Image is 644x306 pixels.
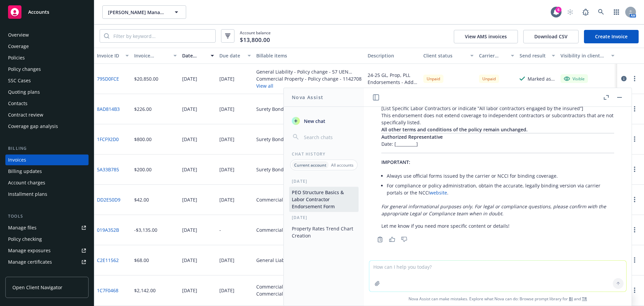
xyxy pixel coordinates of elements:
[517,48,558,64] button: Send result
[219,75,234,82] div: [DATE]
[134,196,149,203] div: $42.00
[256,136,362,143] div: Surety Bond - Contract bond | City of [PERSON_NAME] - 39K003702
[303,132,356,142] input: Search chats
[97,226,119,233] a: 019A352B
[240,30,271,42] span: Account balance
[134,52,170,59] div: Invoice amount
[256,68,362,75] div: General Liability - Policy change - 57 UEN BA5MC1
[104,33,109,39] svg: Search
[256,257,362,264] div: General Liability - Policy change - 57 UEN BA5MC1
[284,151,364,157] div: Chat History
[368,72,418,86] div: 24-25 GL, Prop, PLL Endorsements - Add [STREET_ADDRESS], LLC) Effective [DATE]
[8,245,51,256] div: Manage exposures
[256,166,362,173] div: Surety Bond - Contract bond | City of [PERSON_NAME] - 39K000435
[564,76,585,82] div: Visible
[219,226,221,233] div: -
[423,52,466,59] div: Client status
[5,177,89,188] a: Account charges
[219,105,234,113] div: [DATE]
[584,30,639,43] a: Create Invoice
[8,75,31,86] div: SSC Cases
[5,155,89,165] a: Invoices
[594,5,608,19] a: Search
[377,236,383,243] svg: Copy to clipboard
[5,64,89,75] a: Policy changes
[331,162,354,168] p: All accounts
[217,48,254,64] button: Due date
[430,189,447,196] a: website
[97,52,121,59] div: Invoice ID
[182,226,197,233] div: [DATE]
[109,30,215,42] input: Filter by keyword...
[28,9,49,15] span: Accounts
[423,75,443,83] div: Unpaid
[256,226,362,233] div: Commercial Property - Billing update - 1142708
[219,52,244,59] div: Due date
[256,283,362,290] div: Commercial Property - Policy change - 1125466
[479,75,499,83] div: Unpaid
[558,48,617,64] button: Visibility in client dash
[5,268,89,279] a: Manage claims
[294,162,326,168] p: Current account
[256,196,362,203] div: Commercial Auto - Policy change - 57 UEN BE1338
[97,257,119,264] a: C2E11562
[5,30,89,40] a: Overview
[555,7,561,13] div: 6
[219,196,234,203] div: [DATE]
[528,75,555,82] div: Marked as sent
[421,48,476,64] button: Client status
[5,75,89,86] a: SSC Cases
[381,126,528,133] span: All other terms and conditions of the policy remain unchanged.
[8,64,41,75] div: Policy changes
[256,290,362,297] div: Commercial Property - Policy change - 1125466
[134,257,149,264] div: $68.00
[182,287,197,294] div: [DATE]
[610,5,623,19] a: Switch app
[182,257,197,264] div: [DATE]
[5,110,89,120] a: Contract review
[256,105,362,113] div: Surety Bond - License bond | CA Contractor's License Bond - 0418763-18
[8,41,29,52] div: Coverage
[8,121,58,132] div: Coverage gap analysis
[182,52,207,59] div: Date issued
[254,48,365,64] button: Billable items
[5,222,89,233] a: Manage files
[182,196,197,203] div: [DATE]
[5,121,89,132] a: Coverage gap analysis
[182,166,197,173] div: [DATE]
[289,115,359,127] button: New chat
[569,296,573,302] a: BI
[284,215,364,220] div: [DATE]
[97,196,120,203] a: DD2E50D9
[381,222,614,229] p: Let me know if you need more specific content or details!
[256,82,362,89] button: View all
[97,136,119,143] a: 1FCF92D0
[8,98,28,109] div: Contacts
[582,296,587,302] a: TR
[134,166,152,173] div: $200.00
[365,48,421,64] button: Description
[102,5,186,19] button: [PERSON_NAME] Management Company
[5,3,89,21] a: Accounts
[8,155,26,165] div: Invoices
[134,287,156,294] div: $2,142.00
[134,75,158,82] div: $20,850.00
[256,52,362,59] div: Billable items
[476,48,517,64] button: Carrier status
[303,118,325,125] span: New chat
[5,213,89,220] div: Tools
[381,133,614,147] p: Date: [__________]
[134,105,152,113] div: $226.00
[8,222,37,233] div: Manage files
[381,203,606,217] em: For general informational purposes only. For legal or compliance questions, please confirm with t...
[399,235,410,244] button: Thumbs down
[8,189,47,200] div: Installment plans
[8,257,52,267] div: Manage certificates
[108,9,166,16] span: [PERSON_NAME] Management Company
[520,52,548,59] div: Send result
[5,245,89,256] a: Manage exposures
[94,48,131,64] button: Invoice ID
[523,30,579,43] button: Download CSV
[284,178,364,184] div: [DATE]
